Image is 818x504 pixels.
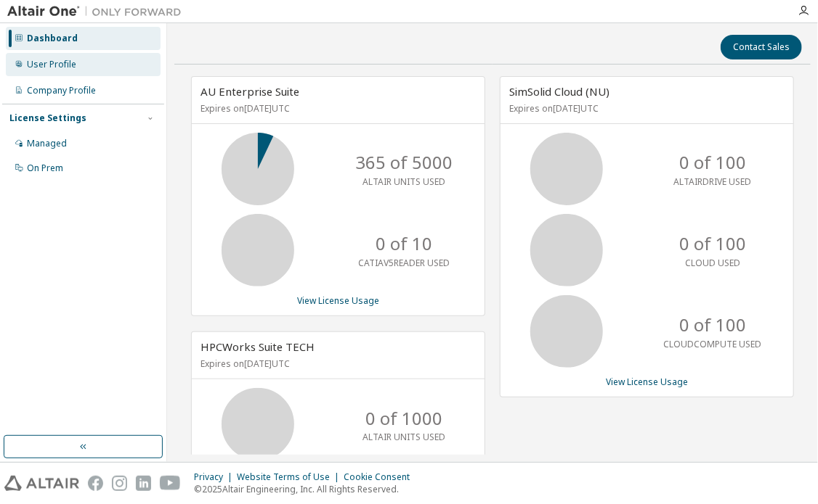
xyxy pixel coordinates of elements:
button: Contact Sales [721,35,802,59]
div: License Settings [9,112,86,124]
img: instagram.svg [112,476,127,491]
p: © 2025 Altair Engineering, Inc. All Rights Reserved. [194,483,418,495]
p: Expires on [DATE] UTC [201,102,472,115]
span: SimSolid Cloud (NU) [509,84,610,99]
p: ALTAIR UNITS USED [363,175,445,188]
p: Expires on [DATE] UTC [201,358,472,370]
p: 365 of 5000 [355,150,453,175]
a: View License Usage [606,376,688,388]
img: youtube.svg [160,476,181,491]
p: 0 of 1000 [365,406,442,431]
p: 0 of 100 [679,313,746,337]
p: 0 of 100 [679,231,746,256]
p: 0 of 100 [679,150,746,175]
div: On Prem [27,162,63,174]
div: Managed [27,138,67,149]
p: 0 of 10 [376,231,432,256]
div: Dashboard [27,33,78,44]
p: ALTAIRDRIVE USED [674,175,752,188]
p: CLOUD USED [685,257,740,269]
div: Cookie Consent [344,471,418,483]
p: CLOUDCOMPUTE USED [664,338,762,350]
img: Altair One [7,4,189,19]
div: User Profile [27,59,76,70]
span: HPCWorks Suite TECH [201,339,315,354]
div: Privacy [194,471,237,483]
img: facebook.svg [88,476,103,491]
img: altair_logo.svg [4,476,79,491]
p: ALTAIR UNITS USED [363,431,445,443]
img: linkedin.svg [136,476,151,491]
span: AU Enterprise Suite [201,84,299,99]
p: Expires on [DATE] UTC [509,102,781,115]
div: Company Profile [27,85,96,96]
div: Website Terms of Use [237,471,344,483]
a: View License Usage [297,294,379,307]
p: CATIAV5READER USED [358,257,450,269]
